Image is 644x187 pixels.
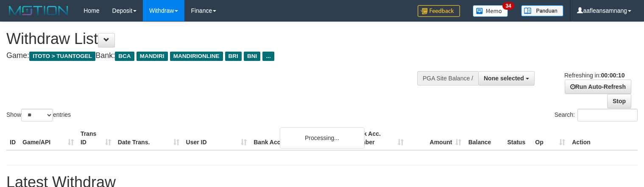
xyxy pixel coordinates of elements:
[170,52,223,61] span: MANDIRIONLINE
[465,126,504,150] th: Balance
[225,52,242,61] span: BRI
[262,52,274,61] span: ...
[349,126,407,150] th: Bank Acc. Number
[607,94,631,108] a: Stop
[484,75,524,82] span: None selected
[601,72,624,79] strong: 00:00:10
[417,71,478,85] div: PGA Site Balance /
[569,126,638,150] th: Action
[502,2,514,10] span: 34
[6,126,19,150] th: ID
[29,52,95,61] span: ITOTO > TUANTOGEL
[6,4,71,17] img: MOTION_logo.png
[6,30,421,47] h1: Withdraw List
[77,126,114,150] th: Trans ID
[115,52,134,61] span: BCA
[555,109,638,121] label: Search:
[478,71,535,85] button: None selected
[473,5,508,17] img: Button%20Memo.svg
[577,109,638,121] input: Search:
[137,52,168,61] span: MANDIRI
[6,109,71,121] label: Show entries
[521,5,563,16] img: panduan.png
[244,52,260,61] span: BNI
[6,52,421,60] h4: Game: Bank:
[183,126,251,150] th: User ID
[21,109,53,121] select: Showentries
[504,126,532,150] th: Status
[565,80,631,94] a: Run Auto-Refresh
[19,126,77,150] th: Game/API
[532,126,569,150] th: Op
[250,126,348,150] th: Bank Acc. Name
[418,5,460,17] img: Feedback.jpg
[407,126,465,150] th: Amount
[280,127,365,148] div: Processing...
[564,72,624,79] span: Refreshing in:
[114,126,183,150] th: Date Trans.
